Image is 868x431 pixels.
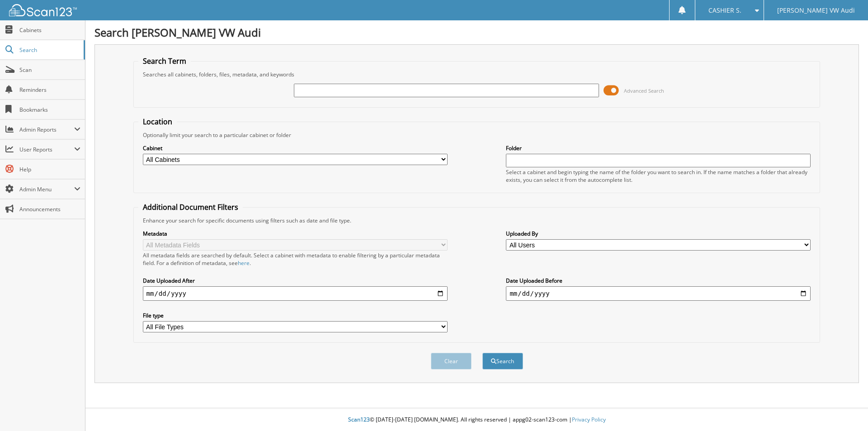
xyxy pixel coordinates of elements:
[19,66,80,74] span: Scan
[506,168,811,184] div: Select a cabinet and begin typing the name of the folder you want to search in. If the name match...
[431,353,472,369] button: Clear
[506,230,811,237] label: Uploaded By
[138,202,243,212] legend: Additional Document Filters
[138,71,816,78] div: Searches all cabinets, folders, files, metadata, and keywords
[138,131,816,139] div: Optionally limit your search to a particular cabinet or folder
[19,205,80,213] span: Announcements
[94,25,859,40] h1: Search [PERSON_NAME] VW Audi
[708,8,741,13] span: CASHIER S.
[19,146,74,153] span: User Reports
[506,144,811,152] label: Folder
[624,87,664,94] span: Advanced Search
[777,8,855,13] span: [PERSON_NAME] VW Audi
[506,286,811,301] input: end
[19,126,74,133] span: Admin Reports
[85,409,868,431] div: © [DATE]-[DATE] [DOMAIN_NAME]. All rights reserved | appg02-scan123-com |
[138,217,816,224] div: Enhance your search for specific documents using filters such as date and file type.
[143,312,448,319] label: File type
[348,416,370,423] span: Scan123
[143,251,448,267] div: All metadata fields are searched by default. Select a cabinet with metadata to enable filtering b...
[138,56,191,66] legend: Search Term
[9,4,77,16] img: scan123-logo-white.svg
[572,416,606,423] a: Privacy Policy
[482,353,523,369] button: Search
[138,117,177,127] legend: Location
[143,277,448,284] label: Date Uploaded After
[19,166,80,173] span: Help
[19,86,80,94] span: Reminders
[143,144,448,152] label: Cabinet
[238,259,250,267] a: here
[19,185,74,193] span: Admin Menu
[19,26,80,34] span: Cabinets
[19,46,79,54] span: Search
[506,277,811,284] label: Date Uploaded Before
[19,106,80,114] span: Bookmarks
[143,286,448,301] input: start
[143,230,448,237] label: Metadata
